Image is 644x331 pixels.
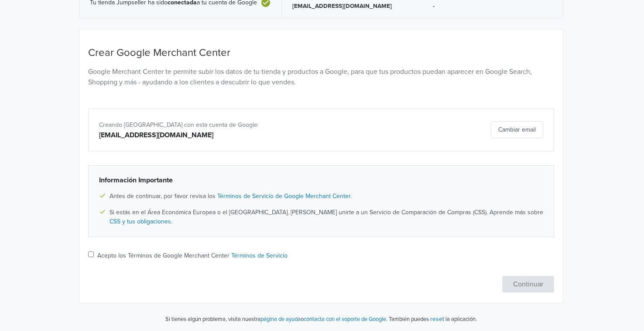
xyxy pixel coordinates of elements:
h6: Información Importante [99,176,543,185]
span: Antes de continuar, por favor revisa los . [110,192,352,201]
p: Si tienes algún problema, visita nuestra o . [165,315,387,324]
a: CSS y tus obligaciones [110,218,171,225]
button: reset [430,314,444,324]
a: Términos de Servicio de Google Merchant Center [217,192,350,200]
span: Creando [GEOGRAPHIC_DATA] con esta cuenta de Google: [99,121,259,129]
p: Google Merchant Center te permite subir los datos de tu tienda y productos a Google, para que tus... [88,66,554,87]
h4: Crear Google Merchant Center [88,47,554,59]
span: Si estás en el Área Económica Europea o el [GEOGRAPHIC_DATA], [PERSON_NAME] unirte a un Servicio ... [110,208,543,226]
a: Términos de Servicio [231,252,288,259]
a: contacta con el soporte de Google [304,316,386,323]
button: Cambiar email [491,121,543,138]
label: Acepto los Términos de Google Merchant Center [97,251,288,260]
p: [EMAIL_ADDRESS][DOMAIN_NAME] [292,2,412,10]
p: También puedes la aplicación. [387,314,477,324]
a: página de ayuda [260,316,301,323]
div: [EMAIL_ADDRESS][DOMAIN_NAME] [99,130,391,140]
p: - [433,2,552,10]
